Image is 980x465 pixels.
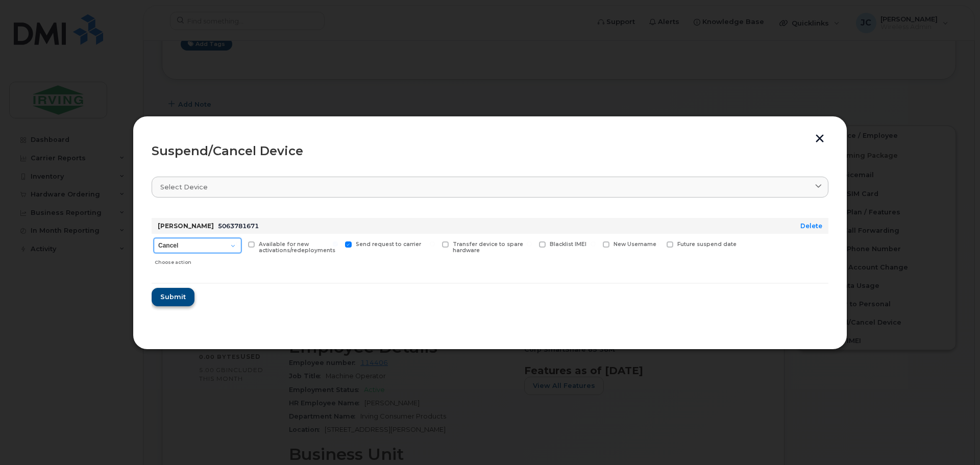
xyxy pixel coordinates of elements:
[152,145,828,157] div: Suspend/Cancel Device
[152,177,828,198] a: Select device
[453,241,523,254] span: Transfer device to spare hardware
[430,241,435,247] input: Transfer device to spare hardware
[236,241,241,247] input: Available for new activations/redeployments
[550,241,586,248] span: Blacklist IMEI
[158,222,214,230] strong: [PERSON_NAME]
[160,182,208,192] span: Select device
[160,292,186,302] span: Submit
[677,241,737,248] span: Future suspend date
[218,222,259,230] span: 5063781671
[155,254,241,266] div: Choose action
[800,222,822,230] a: Delete
[654,241,659,247] input: Future suspend date
[333,241,338,247] input: Send request to carrier
[259,241,335,254] span: Available for new activations/redeployments
[152,288,194,306] button: Submit
[356,241,421,248] span: Send request to carrier
[591,241,596,247] input: New Username
[527,241,532,247] input: Blacklist IMEI
[614,241,656,248] span: New Username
